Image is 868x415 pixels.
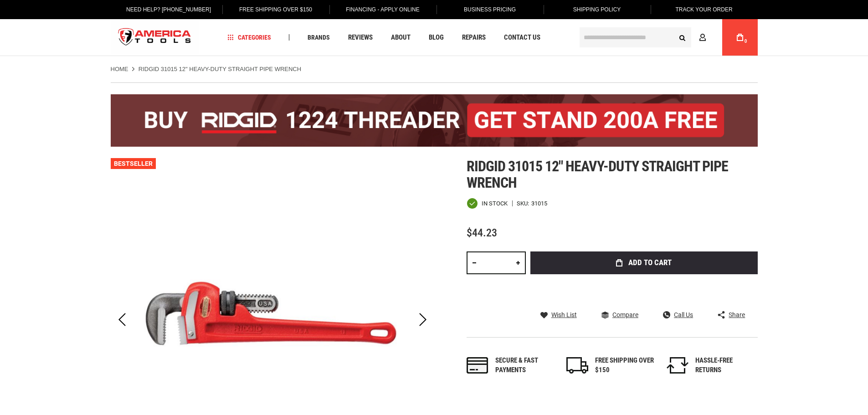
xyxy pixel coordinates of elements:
span: Shipping Policy [573,6,621,13]
a: Repairs [458,31,490,44]
a: Reviews [344,31,377,44]
div: Secure & fast payments [495,356,555,375]
span: Compare [612,312,638,318]
button: Add to Cart [530,251,758,274]
a: Categories [223,31,275,44]
span: Reviews [348,34,373,41]
a: 0 [731,19,749,56]
strong: SKU [517,200,531,206]
div: HASSLE-FREE RETURNS [695,356,755,375]
span: Ridgid 31015 12" heavy-duty straight pipe wrench [467,158,729,191]
img: shipping [566,357,588,374]
span: Call Us [674,312,693,318]
span: Categories [227,34,271,41]
img: BOGO: Buy the RIDGID® 1224 Threader (26092), get the 92467 200A Stand FREE! [111,94,758,147]
span: Brands [308,34,330,41]
span: Blog [429,34,444,41]
span: 0 [745,39,747,44]
div: 31015 [531,200,547,206]
strong: RIDGID 31015 12" HEAVY-DUTY STRAIGHT PIPE WRENCH [139,66,301,72]
a: Wish List [540,311,577,319]
a: Brands [303,31,334,44]
a: Home [111,65,128,73]
img: payments [467,357,488,374]
iframe: Secure express checkout frame [529,277,760,303]
span: About [391,34,411,41]
span: Add to Cart [628,259,672,266]
div: Availability [467,198,508,209]
a: Blog [425,31,448,44]
span: Share [729,312,745,318]
a: store logo [111,20,199,55]
img: America Tools [111,20,199,55]
span: In stock [482,200,508,206]
span: $44.23 [467,226,497,239]
a: Compare [601,311,638,319]
img: returns [667,357,688,374]
a: Call Us [663,311,693,319]
a: Contact Us [500,31,544,44]
span: Repairs [462,34,486,41]
div: FREE SHIPPING OVER $150 [595,356,654,375]
span: Wish List [551,312,577,318]
span: Contact Us [504,34,540,41]
button: Search [674,29,691,46]
a: About [387,31,415,44]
